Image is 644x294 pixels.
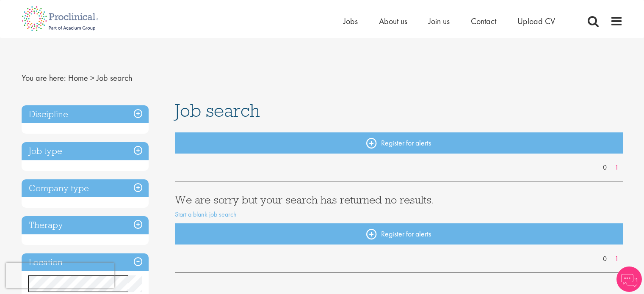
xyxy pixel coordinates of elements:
a: 0 [599,163,611,173]
a: Upload CV [517,16,555,27]
span: Job search [175,99,260,122]
h3: Therapy [22,216,149,234]
a: Contact [471,16,496,27]
a: Start a blank job search [175,210,237,219]
a: Join us [428,16,450,27]
img: Chatbot [616,267,642,292]
a: 1 [611,163,623,173]
h3: Job type [22,142,149,160]
span: Job search [97,72,132,83]
h3: Location [22,253,149,272]
a: 1 [611,254,623,264]
h3: Discipline [22,105,149,124]
a: 0 [599,254,611,264]
h3: We are sorry but your search has returned no results. [175,194,623,205]
a: breadcrumb link [68,72,88,83]
a: Jobs [343,16,358,27]
h3: Company type [22,179,149,198]
span: > [90,72,94,83]
span: You are here: [22,72,66,83]
a: About us [379,16,407,27]
a: Register for alerts [175,223,623,245]
iframe: reCAPTCHA [6,263,114,288]
a: Register for alerts [175,132,623,154]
